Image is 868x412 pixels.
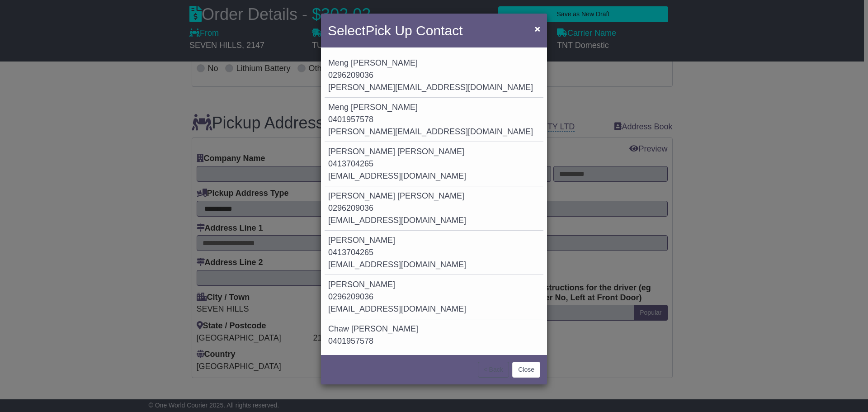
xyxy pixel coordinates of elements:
[328,20,462,41] h4: Select
[328,292,373,301] span: 0296209036
[328,115,373,124] span: 0401957578
[328,336,373,346] span: 0401957578
[328,159,373,168] span: 0413704265
[397,147,464,156] span: [PERSON_NAME]
[328,304,466,313] span: [EMAIL_ADDRESS][DOMAIN_NAME]
[328,71,373,80] span: 0296209036
[478,362,509,378] button: < Back
[328,216,466,225] span: [EMAIL_ADDRESS][DOMAIN_NAME]
[328,280,395,289] span: [PERSON_NAME]
[397,191,464,200] span: [PERSON_NAME]
[328,147,395,156] span: [PERSON_NAME]
[365,23,412,38] span: Pick Up
[328,83,533,92] span: [PERSON_NAME][EMAIL_ADDRESS][DOMAIN_NAME]
[530,19,545,38] button: Close
[328,58,349,67] span: Meng
[351,103,418,112] span: [PERSON_NAME]
[328,248,373,257] span: 0413704265
[328,103,349,112] span: Meng
[328,127,533,136] span: [PERSON_NAME][EMAIL_ADDRESS][DOMAIN_NAME]
[328,204,373,213] span: 0296209036
[328,349,533,358] span: [PERSON_NAME][EMAIL_ADDRESS][DOMAIN_NAME]
[351,58,418,67] span: [PERSON_NAME]
[328,324,349,333] span: Chaw
[328,171,466,180] span: [EMAIL_ADDRESS][DOMAIN_NAME]
[535,24,540,34] span: ×
[512,362,540,378] button: Close
[328,236,395,245] span: [PERSON_NAME]
[328,191,395,200] span: [PERSON_NAME]
[328,260,466,269] span: [EMAIL_ADDRESS][DOMAIN_NAME]
[416,23,462,38] span: Contact
[351,324,418,333] span: [PERSON_NAME]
